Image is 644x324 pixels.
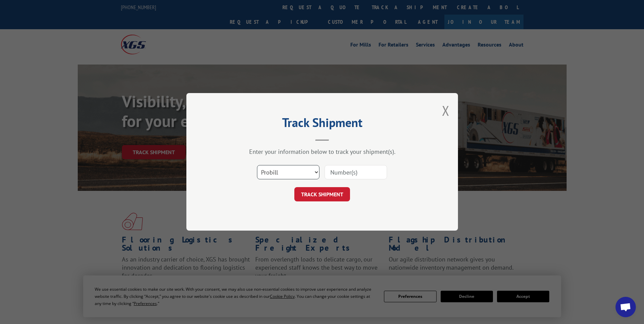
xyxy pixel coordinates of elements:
div: Open chat [615,297,636,317]
button: TRACK SHIPMENT [294,187,350,202]
input: Number(s) [325,165,387,180]
button: Close modal [442,102,449,120]
div: Enter your information below to track your shipment(s). [220,148,424,156]
h2: Track Shipment [220,118,424,131]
